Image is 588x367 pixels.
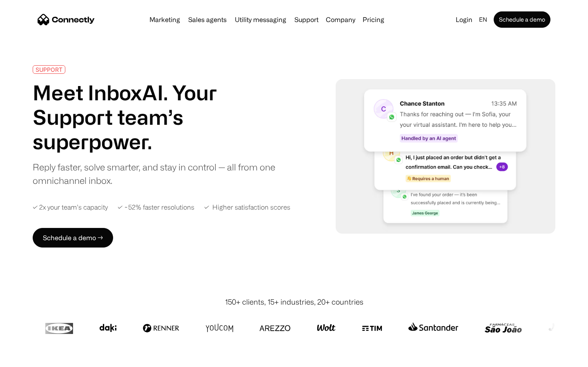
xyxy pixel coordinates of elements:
[118,203,194,211] div: ✓ ~52% faster resolutions
[33,80,281,154] h1: Meet InboxAI. Your Support team’s superpower.
[359,16,388,23] a: Pricing
[476,14,492,25] div: en
[225,296,363,307] div: 150+ clients, 15+ industries, 20+ countries
[452,14,476,25] a: Login
[232,16,290,23] a: Utility messaging
[494,11,550,28] a: Schedule a demo
[323,14,358,25] div: Company
[185,16,230,23] a: Sales agents
[204,203,290,211] div: ✓ Higher satisfaction scores
[326,14,355,25] div: Company
[33,228,113,248] a: Schedule a demo →
[33,160,281,187] div: Reply faster, solve smarter, and stay in control — all from one omnichannel inbox.
[479,14,487,25] div: en
[8,352,49,364] aside: Language selected: English
[16,353,49,364] ul: Language list
[146,16,183,23] a: Marketing
[291,16,322,23] a: Support
[36,66,62,73] div: SUPPORT
[33,203,108,211] div: ✓ 2x your team’s capacity
[38,13,95,26] a: home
